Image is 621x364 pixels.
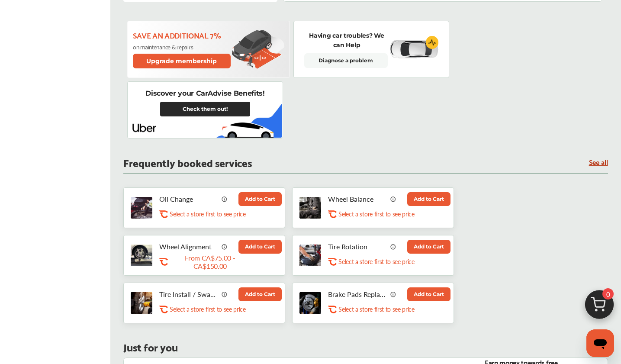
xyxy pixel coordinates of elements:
[338,210,414,218] p: Select a store first to see price
[159,242,218,251] p: Wheel Alignment
[579,286,620,328] img: cart_icon.3d0951e8.svg
[304,53,388,68] a: Diagnose a problem
[299,292,321,314] img: brake-pads-replacement-thumb.jpg
[132,121,156,135] img: uber-logo.8ea76b89.svg
[328,195,387,203] p: Wheel Balance
[131,197,152,219] img: oil-change-thumb.jpg
[299,245,321,266] img: tire-rotation-thumb.jpg
[407,287,450,301] button: Add to Cart
[131,245,152,266] img: wheel-alignment-thumb.jpg
[238,287,282,301] button: Add to Cart
[238,240,282,254] button: Add to Cart
[328,242,387,251] p: Tire Rotation
[389,40,438,59] img: diagnose-vehicle.c84bcb0a.svg
[222,243,228,249] img: info_icon_vector.svg
[390,291,396,297] img: info_icon_vector.svg
[304,31,389,50] p: Having car troubles? We can Help
[213,104,282,138] img: uber-vehicle.2721b44f.svg
[133,54,231,68] button: Upgrade membership
[338,305,414,313] p: Select a store first to see price
[232,29,284,70] img: update-membership.81812027.svg
[160,102,250,116] a: Check them out!
[123,342,178,351] p: Just for you
[299,197,321,219] img: tire-wheel-balance-thumb.jpg
[159,290,218,298] p: Tire Install / Swap Tires
[328,290,387,298] p: Brake Pads Replacement
[131,292,152,314] img: tire-install-swap-tires-thumb.jpg
[222,196,228,202] img: info_icon_vector.svg
[338,258,414,266] p: Select a store first to see price
[407,240,450,254] button: Add to Cart
[159,195,218,203] p: Oil Change
[170,305,245,313] p: Select a store first to see price
[586,329,614,357] iframe: Button to launch messaging window
[123,158,252,166] p: Frequently booked services
[390,243,396,249] img: info_icon_vector.svg
[133,43,232,50] p: on maintenance & repairs
[426,36,439,49] img: cardiogram-logo.18e20815.svg
[238,192,282,206] button: Add to Cart
[222,291,228,297] img: info_icon_vector.svg
[602,288,614,300] span: 0
[145,89,264,98] p: Discover your CarAdvise Benefits!
[170,254,250,270] p: From CA$75.00 - CA$150.00
[133,30,232,40] p: Save an additional 7%
[589,158,608,165] a: See all
[390,196,396,202] img: info_icon_vector.svg
[170,210,245,218] p: Select a store first to see price
[407,192,450,206] button: Add to Cart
